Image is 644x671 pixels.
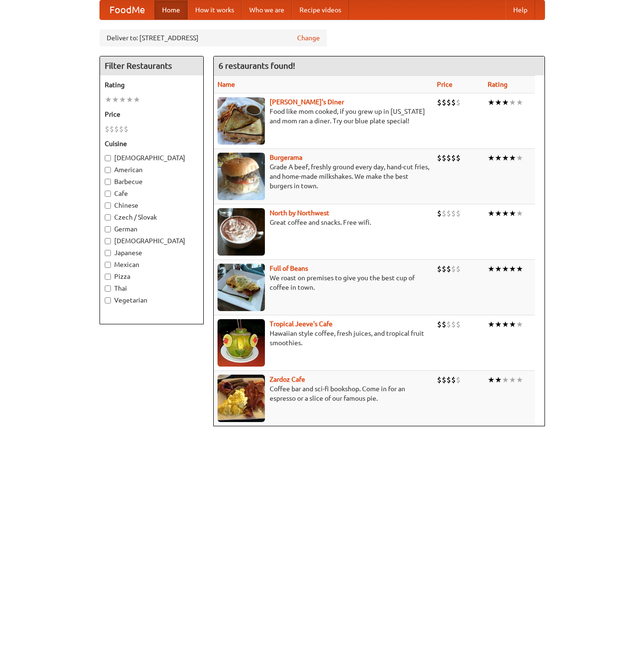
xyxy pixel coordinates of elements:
[119,124,124,134] li: $
[105,94,112,105] li: ★
[100,29,327,46] div: Deliver to: [STREET_ADDRESS]
[270,376,305,383] a: Zardoz Cafe
[442,153,446,163] li: $
[488,81,508,88] a: Rating
[218,375,265,422] img: zardoz.jpg
[437,81,453,88] a: Price
[509,375,516,385] li: ★
[124,124,128,134] li: $
[218,208,265,256] img: north.jpg
[105,110,199,119] h5: Price
[456,208,461,219] li: $
[442,264,446,274] li: $
[456,264,461,274] li: $
[451,264,456,274] li: $
[105,139,199,148] h5: Cuisine
[218,81,235,88] a: Name
[451,319,456,330] li: $
[105,155,111,161] input: [DEMOGRAPHIC_DATA]
[451,375,456,385] li: $
[488,208,495,219] li: ★
[442,319,446,330] li: $
[516,153,523,163] li: ★
[509,264,516,274] li: ★
[488,319,495,330] li: ★
[270,209,329,217] a: North by Northwest
[509,208,516,219] li: ★
[218,319,265,367] img: jeeves.jpg
[218,264,265,311] img: beans.jpg
[516,375,523,385] li: ★
[105,236,199,246] label: [DEMOGRAPHIC_DATA]
[105,295,199,305] label: Vegetarian
[451,153,456,163] li: $
[488,97,495,108] li: ★
[446,208,451,219] li: $
[446,319,451,330] li: $
[502,153,509,163] li: ★
[242,0,292,19] a: Who we are
[218,329,429,348] p: Hawaiian style coffee, fresh juices, and tropical fruit smoothies.
[506,0,535,19] a: Help
[105,212,199,222] label: Czech / Slovak
[495,153,502,163] li: ★
[456,153,461,163] li: $
[437,319,442,330] li: $
[488,153,495,163] li: ★
[218,218,429,227] p: Great coffee and snacks. Free wifi.
[446,97,451,108] li: $
[105,226,111,232] input: German
[270,98,344,106] a: [PERSON_NAME]'s Diner
[112,94,119,105] li: ★
[109,124,114,134] li: $
[218,153,265,200] img: burgerama.jpg
[105,201,199,210] label: Chinese
[451,208,456,219] li: $
[456,319,461,330] li: $
[488,264,495,274] li: ★
[100,0,154,19] a: FoodMe
[270,154,302,161] b: Burgerama
[509,153,516,163] li: ★
[105,202,111,209] input: Chinese
[105,80,199,90] h5: Rating
[509,97,516,108] li: ★
[292,0,349,19] a: Recipe videos
[437,208,442,219] li: $
[105,260,199,269] label: Mexican
[488,375,495,385] li: ★
[218,107,429,126] p: Food like mom cooked, if you grew up in [US_STATE] and mom ran a diner. Try our blue plate special!
[495,264,502,274] li: ★
[114,124,119,134] li: $
[105,238,111,244] input: [DEMOGRAPHIC_DATA]
[442,97,446,108] li: $
[105,165,199,175] label: American
[437,375,442,385] li: $
[188,0,242,19] a: How it works
[105,285,111,292] input: Thai
[105,224,199,234] label: German
[456,97,461,108] li: $
[451,97,456,108] li: $
[270,320,333,328] a: Tropical Jeeve's Cafe
[516,319,523,330] li: ★
[100,56,203,75] h4: Filter Restaurants
[105,189,199,198] label: Cafe
[495,319,502,330] li: ★
[105,272,199,281] label: Pizza
[218,273,429,292] p: We roast on premises to give you the best cup of coffee in town.
[154,0,188,19] a: Home
[105,191,111,197] input: Cafe
[105,262,111,268] input: Mexican
[442,208,446,219] li: $
[516,264,523,274] li: ★
[509,319,516,330] li: ★
[270,265,308,272] b: Full of Beans
[119,94,126,105] li: ★
[446,375,451,385] li: $
[105,177,199,186] label: Barbecue
[516,97,523,108] li: ★
[105,297,111,303] input: Vegetarian
[502,319,509,330] li: ★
